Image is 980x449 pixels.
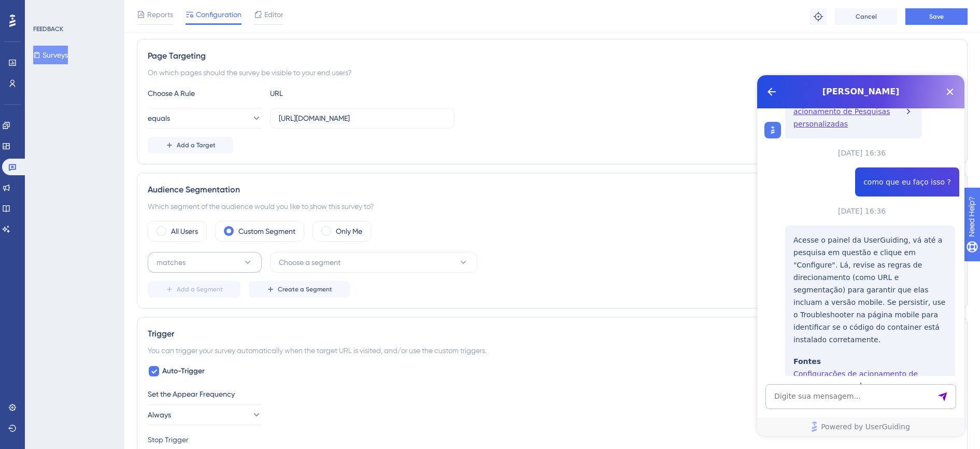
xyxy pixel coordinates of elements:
[148,50,957,62] div: Page Targeting
[835,8,897,25] button: Cancel
[171,225,198,237] label: All Users
[264,8,283,21] span: Editor
[279,256,340,269] span: Choose a segment
[157,256,186,269] span: matches
[148,328,957,340] div: Trigger
[856,12,877,21] span: Cancel
[148,388,957,400] div: Set the Appear Frequency
[148,344,957,357] div: You can trigger your survey automatically when the target URL is visited, and/or use the custom t...
[162,365,205,377] span: Auto-Trigger
[148,433,957,446] div: Stop Trigger
[148,404,262,425] button: Always
[148,66,957,79] div: On which pages should the survey be visible to your end users?
[238,225,295,237] label: Custom Segment
[148,281,240,298] button: Add a Segment
[905,8,968,25] button: Save
[278,285,332,293] span: Create a Segment
[148,409,171,421] span: Always
[148,200,957,213] div: Which segment of the audience would you like to show this survey to?
[196,8,242,21] span: Configuration
[148,112,170,124] span: equals
[177,141,216,149] span: Add a Target
[148,87,262,100] div: Choose A Rule
[757,75,964,436] iframe: UserGuiding AI Assistant
[148,137,233,153] button: Add a Target
[929,12,944,21] span: Save
[148,108,262,129] button: equals
[177,285,223,293] span: Add a Segment
[336,225,362,237] label: Only Me
[249,281,350,298] button: Create a Segment
[270,87,384,100] div: URL
[279,113,446,124] input: yourwebsite.com/path
[24,3,65,15] span: Need Help?
[148,252,262,273] button: matches
[148,184,957,196] div: Audience Segmentation
[270,252,477,273] button: Choose a segment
